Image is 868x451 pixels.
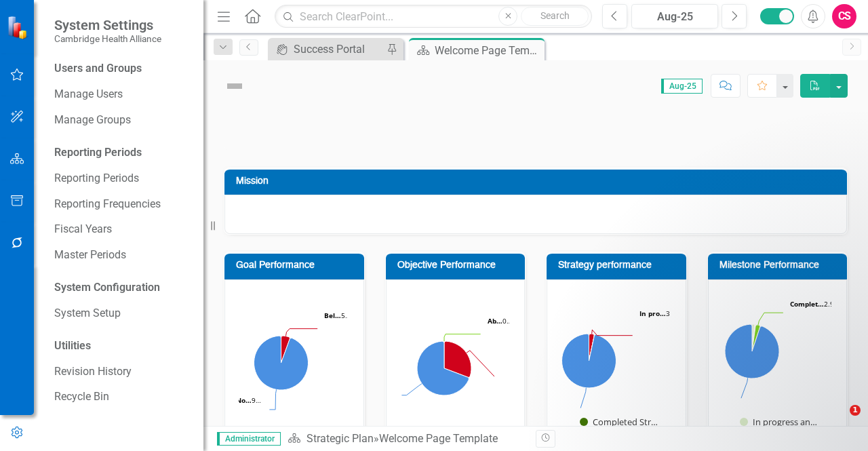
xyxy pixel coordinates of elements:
[54,280,190,296] div: System Configuration
[236,176,840,187] h3: Mission
[54,61,190,77] div: Users and Groups
[580,416,658,428] button: Show Completed Strategies
[752,325,760,351] path: Completed Milestones, 4.
[54,33,161,44] small: Cambridge Health Alliance
[751,324,753,351] path: In progress and on track Milestones, 2.
[790,299,840,309] text: 2.9%
[54,306,190,321] a: System Setup
[631,4,718,28] button: Aug-25
[379,432,498,445] div: Welcome Page Template
[725,324,779,378] path: Not Started, 131.
[589,334,595,361] path: Abandoned Strategies , 0.
[54,389,190,405] a: Recycle Bin
[54,248,190,263] a: Master Periods
[324,311,341,320] tspan: Bel…
[790,299,824,309] tspan: Complet…
[294,41,383,58] div: Success Portal
[254,336,309,390] path: Not Started, 17.
[521,7,589,26] button: Search
[488,316,502,326] tspan: Ab…
[54,197,190,212] a: Reporting Frequencies
[275,5,592,28] input: Search ClearPoint...
[54,113,190,128] a: Manage Groups
[224,75,245,97] img: Not Defined
[236,395,252,405] tspan: No…
[443,341,471,377] path: Below Target Objectives, 4.
[850,405,861,416] span: 1
[435,42,541,59] div: Welcome Page Template
[54,171,190,187] a: Reporting Periods
[236,260,357,271] h3: Goal Performance
[636,9,713,25] div: Aug-25
[217,432,281,446] span: Administrator
[271,41,383,58] a: Success Portal
[488,316,512,326] text: 0…
[661,79,703,94] span: Aug-25
[639,309,666,318] tspan: In pro…
[54,17,161,33] span: System Settings
[639,309,682,318] text: 3.3%
[397,260,519,271] h3: Objective Performance
[324,311,353,320] text: 5.…
[307,432,374,445] a: Strategic Plan
[236,395,261,405] text: 9…
[7,15,31,39] img: ClearPoint Strategy
[558,260,679,271] h3: Strategy performance
[822,405,854,437] iframe: Intercom live chat
[719,260,841,271] h3: Milestone Performance
[54,87,190,102] a: Manage Users
[54,338,190,354] div: Utilities
[752,324,755,351] path: Abandoned Milestones, 0.
[54,145,190,161] div: Reporting Periods
[54,364,190,380] a: Revision History
[740,416,817,428] button: Show In progress and on track Milestones
[832,4,856,28] button: CS
[540,10,570,21] span: Search
[54,222,190,237] a: Fiscal Years
[281,336,290,363] path: Below Target Goals, 1.
[288,431,526,447] div: »
[562,334,616,388] path: Not Started, 29.
[417,341,469,395] path: Not Started, 9.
